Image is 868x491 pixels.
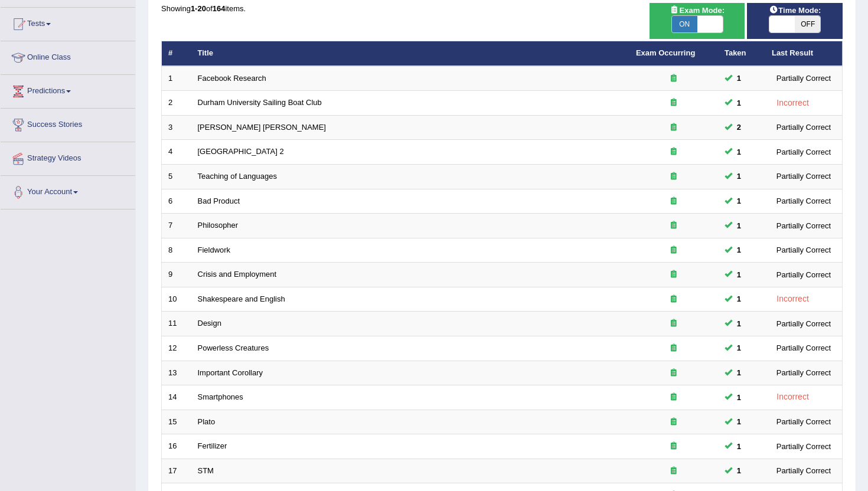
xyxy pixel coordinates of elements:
[636,97,712,109] div: Exam occurring question
[636,122,712,133] div: Exam occurring question
[162,459,191,483] td: 17
[198,172,277,181] a: Teaching of Languages
[732,146,746,158] span: You can still take this question
[198,221,239,230] a: Philosopher
[1,41,135,71] a: Online Class
[213,4,226,13] b: 164
[732,464,746,477] span: You can still take this question
[636,245,712,256] div: Exam occurring question
[732,317,746,330] span: You can still take this question
[772,195,836,207] div: Partially Correct
[636,318,712,329] div: Exam occurring question
[732,293,746,305] span: You can still take this question
[198,417,216,426] a: Plato
[636,220,712,231] div: Exam occurring question
[772,292,814,306] div: Incorrect
[772,244,836,256] div: Partially Correct
[732,170,746,182] span: You can still take this question
[772,390,814,404] div: Incorrect
[772,220,836,232] div: Partially Correct
[162,140,191,165] td: 4
[162,91,191,116] td: 2
[198,368,263,377] a: Important Corollary
[772,96,814,110] div: Incorrect
[1,75,135,104] a: Predictions
[636,343,712,354] div: Exam occurring question
[772,415,836,428] div: Partially Correct
[198,466,214,475] a: STM
[162,312,191,336] td: 11
[732,97,746,109] span: You can still take this question
[665,4,729,17] span: Exam Mode:
[198,197,240,205] a: Bad Product
[672,16,697,32] span: ON
[162,66,191,91] td: 1
[198,123,326,132] a: [PERSON_NAME] [PERSON_NAME]
[636,73,712,84] div: Exam occurring question
[650,3,745,39] div: Show exams occurring in exams
[636,294,712,305] div: Exam occurring question
[636,417,712,428] div: Exam occurring question
[636,441,712,452] div: Exam occurring question
[732,415,746,428] span: You can still take this question
[636,196,712,207] div: Exam occurring question
[765,41,843,66] th: Last Result
[732,440,746,453] span: You can still take this question
[198,98,322,107] a: Durham University Sailing Boat Club
[732,72,746,84] span: You can still take this question
[772,317,836,330] div: Partially Correct
[732,391,746,404] span: You can still take this question
[795,16,820,32] span: OFF
[772,170,836,182] div: Partially Correct
[732,244,746,256] span: You can still take this question
[636,466,712,477] div: Exam occurring question
[162,410,191,434] td: 15
[191,4,206,13] b: 1-20
[772,121,836,133] div: Partially Correct
[162,361,191,385] td: 13
[198,343,269,352] a: Powerless Creatures
[732,269,746,281] span: You can still take this question
[732,220,746,232] span: You can still take this question
[198,74,266,83] a: Facebook Research
[636,48,695,57] a: Exam Occurring
[636,146,712,158] div: Exam occurring question
[162,41,191,66] th: #
[162,214,191,238] td: 7
[198,441,227,450] a: Fertilizer
[162,189,191,214] td: 6
[198,392,243,401] a: Smartphones
[1,142,135,172] a: Strategy Videos
[198,245,231,254] a: Fieldwork
[162,165,191,189] td: 5
[1,8,135,37] a: Tests
[772,342,836,354] div: Partially Correct
[636,269,712,280] div: Exam occurring question
[764,4,825,17] span: Time Mode:
[162,287,191,312] td: 10
[162,385,191,410] td: 14
[732,121,746,133] span: You can still take this question
[191,41,629,66] th: Title
[1,109,135,138] a: Success Stories
[198,270,277,279] a: Crisis and Employment
[1,176,135,205] a: Your Account
[198,294,285,303] a: Shakespeare and English
[772,366,836,379] div: Partially Correct
[772,72,836,84] div: Partially Correct
[772,464,836,477] div: Partially Correct
[162,336,191,361] td: 12
[636,368,712,379] div: Exam occurring question
[718,41,765,66] th: Taken
[198,147,284,156] a: [GEOGRAPHIC_DATA] 2
[162,238,191,263] td: 8
[732,342,746,354] span: You can still take this question
[162,263,191,287] td: 9
[772,146,836,158] div: Partially Correct
[161,3,843,14] div: Showing of items.
[162,434,191,459] td: 16
[198,319,221,328] a: Design
[162,115,191,140] td: 3
[772,440,836,453] div: Partially Correct
[732,195,746,207] span: You can still take this question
